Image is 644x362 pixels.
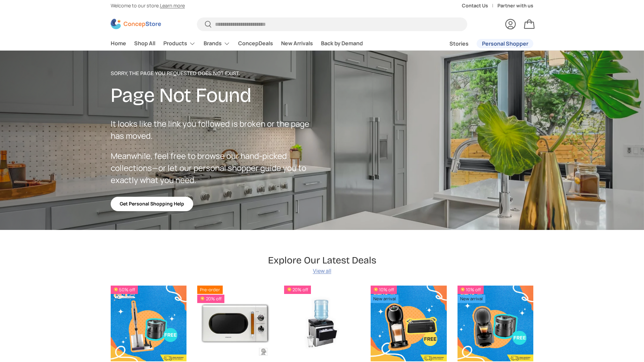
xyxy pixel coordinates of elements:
[497,2,533,9] a: Partner with us
[160,2,185,9] a: Learn more
[197,286,273,361] a: Condura Vintage Style 20L Microwave Oven
[111,150,322,186] p: Meanwhile, feel free to browse our hand-picked collections—or let our personal shopper guide you ...
[458,295,485,303] span: New arrival
[268,254,376,266] h2: Explore Our Latest Deals
[200,37,234,50] summary: Brands
[197,295,224,303] span: 20% off
[163,37,196,50] a: Products
[321,37,363,50] a: Back by Demand
[204,37,230,50] a: Brands
[284,286,311,294] span: 20% off
[462,2,497,9] a: Contact Us
[477,39,533,48] a: Personal Shopper
[371,295,398,303] span: New arrival
[284,286,360,361] a: Condura Large Capacity Ice Maker
[449,37,469,50] a: Stories
[371,286,397,294] span: 10% off
[111,19,161,29] img: ConcepStore
[111,118,322,142] p: It looks like the link you followed is broken or the page has moved.
[433,37,533,50] nav: Secondary
[313,267,331,275] a: View all
[134,37,155,50] a: Shop All
[111,69,322,77] p: Sorry, the page you requested does not exist.
[458,286,484,294] span: 10% off
[111,37,363,50] nav: Primary
[197,286,223,294] span: Pre-order
[111,197,193,211] a: Get Personal Shopping Help
[111,37,126,50] a: Home
[371,286,446,361] a: Nescafé Dolce Gusto Genio S Plus
[482,41,528,46] span: Personal Shopper
[159,37,200,50] summary: Products
[111,83,322,108] h2: Page Not Found
[111,286,138,294] span: 50% off
[238,37,273,50] a: ConcepDeals
[281,37,313,50] a: New Arrivals
[458,286,533,361] a: Nescafé Dolce Gusto Piccolo XS
[111,286,186,361] a: Shark EvoPower System IQ+ AED (CS851)
[111,2,185,9] p: Welcome to our store.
